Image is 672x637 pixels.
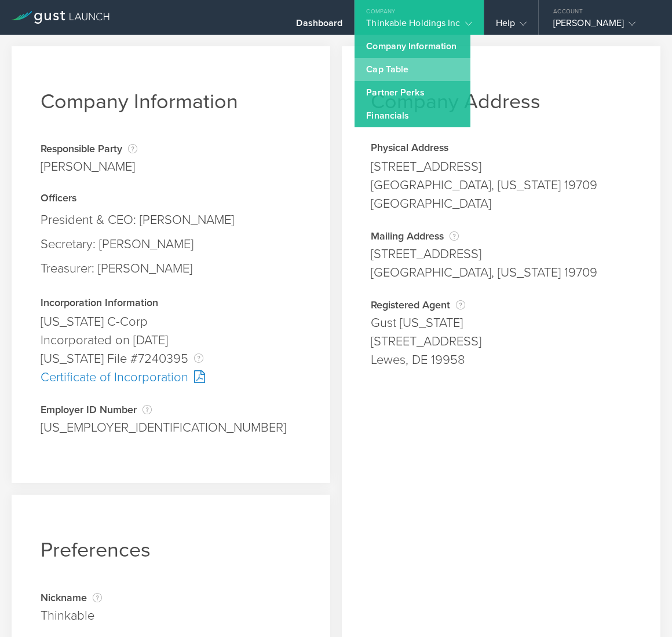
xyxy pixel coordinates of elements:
[371,194,631,213] div: [GEOGRAPHIC_DATA]
[371,245,631,263] div: [STREET_ADDRESS]
[41,157,137,176] div: [PERSON_NAME]
[41,368,301,386] div: Certificate of Incorporation
[371,89,631,114] h1: Company Address
[371,176,631,194] div: [GEOGRAPHIC_DATA], [US_STATE] 19709
[371,332,631,351] div: [STREET_ADDRESS]
[41,537,301,562] h1: Preferences
[371,157,631,176] div: [STREET_ADDRESS]
[496,17,527,35] div: Help
[41,143,137,154] div: Responsible Party
[553,17,652,35] div: [PERSON_NAME]
[41,312,301,331] div: [US_STATE] C-Corp
[41,592,301,603] div: Nickname
[41,418,301,437] div: [US_EMPLOYER_IDENTIFICATION_NUMBER]
[371,263,631,282] div: [GEOGRAPHIC_DATA], [US_STATE] 19709
[41,89,301,114] h1: Company Information
[371,299,631,311] div: Registered Agent
[371,143,631,154] div: Physical Address
[41,404,301,415] div: Employer ID Number
[41,331,301,349] div: Incorporated on [DATE]
[371,230,631,242] div: Mailing Address
[41,208,301,232] div: President & CEO: [PERSON_NAME]
[366,17,472,35] div: Thinkable Holdings Inc
[41,606,301,625] div: Thinkable
[41,256,301,281] div: Treasurer: [PERSON_NAME]
[371,351,631,369] div: Lewes, DE 19958
[41,232,301,256] div: Secretary: [PERSON_NAME]
[41,193,301,205] div: Officers
[41,298,301,310] div: Incorporation Information
[41,349,301,368] div: [US_STATE] File #7240395
[296,17,342,35] div: Dashboard
[371,314,631,332] div: Gust [US_STATE]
